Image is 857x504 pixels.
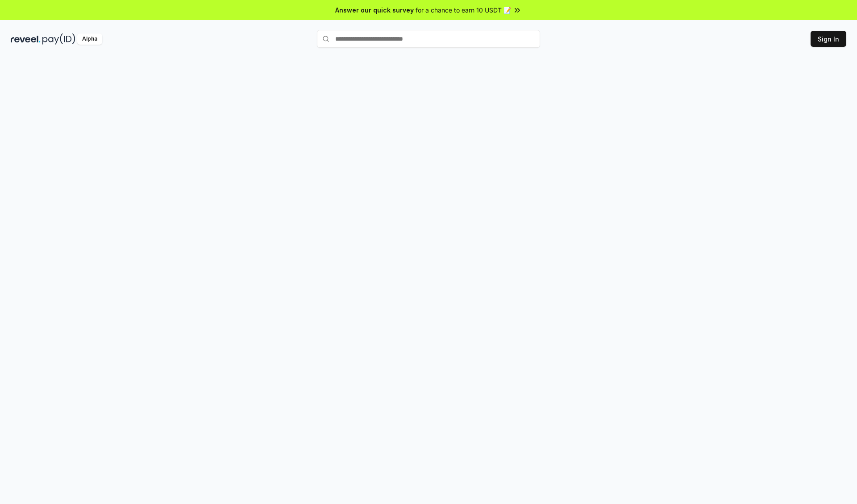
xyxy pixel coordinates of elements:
button: Sign In [811,31,846,47]
span: for a chance to earn 10 USDT 📝 [416,5,511,15]
span: Answer our quick survey [335,5,414,15]
img: reveel_dark [11,33,41,45]
img: pay_id [42,33,75,45]
div: Alpha [77,33,102,45]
